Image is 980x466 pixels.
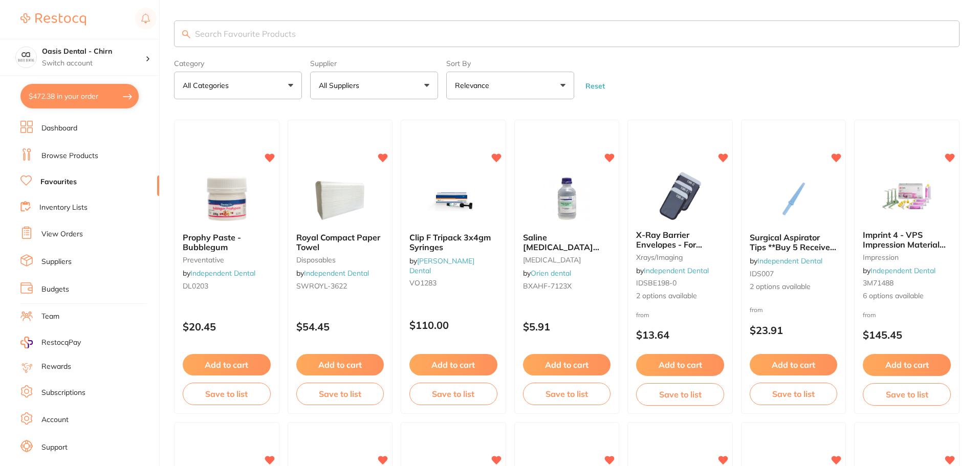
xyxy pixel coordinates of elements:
img: Saline Sodium Chloride 0.9%, 500ml Bottle [533,173,600,225]
span: by [863,266,935,275]
a: Dashboard [41,123,77,134]
button: Add to cart [183,354,271,375]
b: Surgical Aspirator Tips **Buy 5 Receive 1 Free** [750,233,838,252]
button: Save to list [523,383,611,405]
a: Browse Products [41,151,98,161]
span: 6 options available [863,291,951,301]
h4: Oasis Dental - Chirn [42,47,145,57]
b: Royal Compact Paper Towel [296,233,384,252]
a: Rewards [41,362,71,372]
button: Save to list [750,383,838,405]
img: RestocqPay [20,337,33,348]
button: Save to list [183,383,271,405]
p: $5.91 [523,321,611,332]
p: Relevance [455,80,493,91]
a: Subscriptions [41,388,85,398]
input: Search Favourite Products [174,20,960,47]
b: X-Ray Barrier Envelopes - For Periapical Film **PRICE DROP **BUY 5 RECEIVE 1 FREE** [636,230,724,249]
p: $110.00 [409,319,497,331]
span: DL0203 [183,281,208,291]
a: Orien dental [531,269,571,278]
span: from [636,311,649,319]
span: by [183,269,255,278]
span: Clip F Tripack 3x4gm Syringes [409,232,491,252]
span: by [296,269,369,278]
a: Account [41,415,69,425]
button: Save to list [296,383,384,405]
button: All Suppliers [310,72,438,99]
a: Favourites [40,177,77,187]
b: Prophy Paste - Bubblegum [183,233,271,252]
span: Imprint 4 - VPS Impression Material (Garant Cartridge) [863,230,946,259]
img: Surgical Aspirator Tips **Buy 5 Receive 1 Free** [760,173,827,225]
span: by [636,266,709,275]
small: xrays/imaging [636,253,724,261]
a: View Orders [41,229,83,239]
p: $145.45 [863,329,951,341]
label: Category [174,59,302,68]
button: Add to cart [863,354,951,375]
img: X-Ray Barrier Envelopes - For Periapical Film **PRICE DROP **BUY 5 RECEIVE 1 FREE** [647,171,713,222]
p: Switch account [42,58,145,69]
button: Relevance [446,72,574,99]
button: Add to cart [636,354,724,375]
p: $20.45 [183,321,271,332]
button: Add to cart [750,354,838,375]
p: $13.64 [636,329,724,341]
p: $54.45 [296,321,384,332]
button: Add to cart [296,354,384,375]
a: Budgets [41,284,69,295]
small: disposables [296,256,384,264]
span: SWROYL-3622 [296,281,347,291]
button: Save to list [409,383,497,405]
button: $472.38 in your order [20,84,139,108]
a: Team [41,312,59,322]
span: RestocqPay [41,338,81,348]
img: Oasis Dental - Chirn [16,47,36,68]
small: [MEDICAL_DATA] [523,256,611,264]
b: Clip F Tripack 3x4gm Syringes [409,233,497,252]
span: by [750,256,822,265]
span: 2 options available [750,282,838,292]
a: Independent Dental [757,256,822,265]
img: Prophy Paste - Bubblegum [193,173,260,225]
span: IDS007 [750,269,774,278]
button: Add to cart [523,354,611,375]
span: Royal Compact Paper Towel [296,232,380,252]
img: Restocq Logo [20,13,86,26]
button: Save to list [863,383,951,406]
b: Saline Sodium Chloride 0.9%, 500ml Bottle [523,233,611,252]
a: RestocqPay [20,337,81,348]
button: Reset [582,81,608,91]
label: Sort By [446,59,574,68]
a: [PERSON_NAME] Dental [409,256,474,275]
span: by [409,256,474,275]
span: 2 options available [636,291,724,301]
span: from [750,306,763,314]
span: IDSBE198-0 [636,278,677,287]
a: Independent Dental [644,266,709,275]
span: from [863,311,876,319]
a: Support [41,442,68,453]
b: Imprint 4 - VPS Impression Material (Garant Cartridge) [863,230,951,249]
span: Prophy Paste - Bubblegum [183,232,241,252]
img: Clip F Tripack 3x4gm Syringes [420,173,487,225]
a: Suppliers [41,257,72,267]
a: Independent Dental [870,266,935,275]
span: VO1283 [409,278,437,287]
span: 3M71488 [863,278,894,287]
p: $23.91 [750,324,838,336]
a: Restocq Logo [20,8,86,31]
button: Add to cart [409,354,497,375]
a: Independent Dental [190,269,255,278]
small: preventative [183,256,271,264]
small: impression [863,253,951,261]
p: All Categories [183,80,233,91]
p: All Suppliers [319,80,363,91]
a: Inventory Lists [39,203,88,213]
span: by [523,269,571,278]
a: Independent Dental [304,269,369,278]
span: Saline [MEDICAL_DATA] 0.9%, 500ml Bottle [523,232,599,261]
img: Imprint 4 - VPS Impression Material (Garant Cartridge) [874,171,940,222]
span: Surgical Aspirator Tips **Buy 5 Receive 1 Free** [750,232,837,261]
